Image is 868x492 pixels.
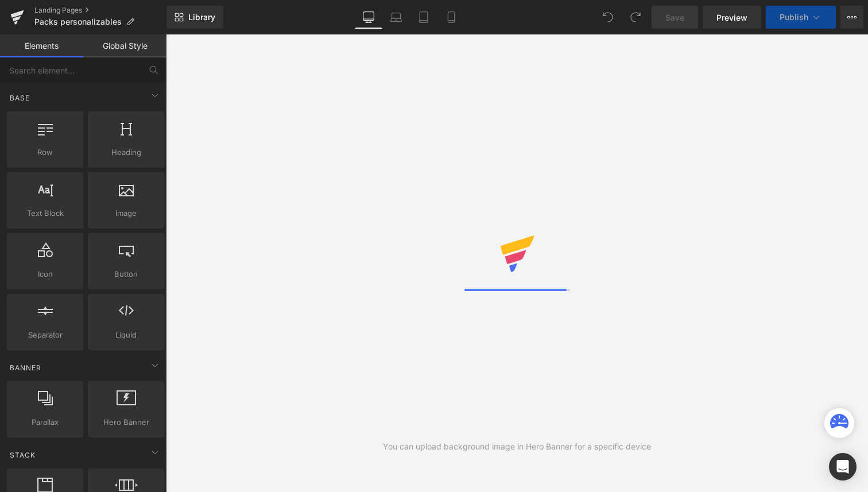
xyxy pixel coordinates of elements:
span: Packs personalizables [34,17,122,26]
button: Redo [624,6,647,29]
span: Button [91,268,161,280]
div: You can upload background image in Hero Banner for a specific device [383,440,651,453]
span: Hero Banner [91,416,161,428]
span: Image [91,207,161,219]
button: Publish [766,6,836,29]
a: Mobile [437,6,465,29]
a: Desktop [355,6,382,29]
a: Global Style [83,34,166,57]
span: Base [9,92,31,103]
span: Row [10,146,80,158]
a: Preview [703,6,761,29]
div: Open Intercom Messenger [829,453,857,481]
span: Parallax [10,416,80,428]
span: Publish [780,13,808,22]
span: Liquid [91,329,161,341]
span: Library [188,12,215,22]
span: Preview [716,11,747,24]
button: More [840,6,863,29]
a: Laptop [382,6,410,29]
a: New Library [166,6,223,29]
span: Separator [10,329,80,341]
span: Text Block [10,207,80,219]
button: Undo [596,6,619,29]
a: Landing Pages [34,6,166,15]
span: Stack [9,450,37,460]
span: Icon [10,268,80,280]
span: Heading [91,146,161,158]
span: Banner [9,362,42,373]
a: Tablet [410,6,437,29]
span: Save [665,11,684,24]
